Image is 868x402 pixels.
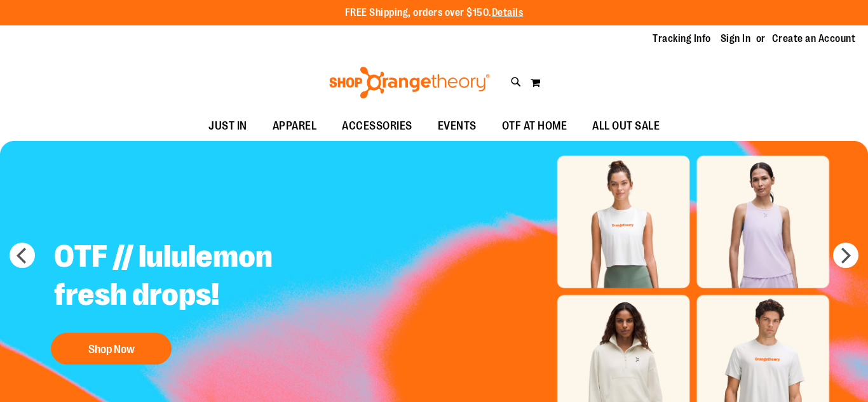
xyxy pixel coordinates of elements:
button: Shop Now [51,333,172,365]
a: Details [492,7,524,18]
span: EVENTS [438,112,477,140]
span: ACCESSORIES [342,112,412,140]
a: Create an Account [772,32,856,46]
span: OTF AT HOME [502,112,567,140]
span: JUST IN [208,112,247,140]
img: Shop Orangetheory [327,67,492,98]
button: next [833,243,858,268]
p: FREE Shipping, orders over $150. [345,6,524,20]
a: Tracking Info [653,32,711,46]
h2: OTF // lululemon fresh drops! [44,228,360,326]
a: Sign In [721,32,751,46]
button: prev [10,243,35,268]
span: ALL OUT SALE [592,112,660,140]
span: APPAREL [273,112,317,140]
a: OTF // lululemon fresh drops! Shop Now [44,228,360,371]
